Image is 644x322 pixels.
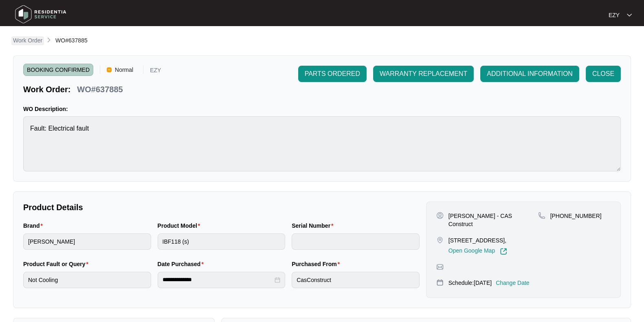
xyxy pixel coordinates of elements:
img: map-pin [436,236,444,244]
span: ADDITIONAL INFORMATION [487,69,573,79]
img: dropdown arrow [627,13,632,17]
p: Work Order: [23,84,70,95]
img: Vercel Logo [107,67,112,72]
a: Open Google Map [448,248,507,255]
label: Product Fault or Query [23,260,92,268]
a: Work Order [11,36,44,45]
span: CLOSE [592,69,614,79]
p: WO Description: [23,105,621,113]
input: Product Model [158,233,286,250]
button: WARRANTY REPLACEMENT [373,66,474,82]
span: BOOKING CONFIRMED [23,64,93,76]
img: map-pin [436,279,444,286]
p: EZY [609,11,620,19]
span: WARRANTY REPLACEMENT [380,69,467,79]
span: WO#637885 [55,37,88,44]
input: Serial Number [292,233,420,250]
img: Link-External [500,248,507,255]
img: map-pin [436,263,444,271]
p: [PERSON_NAME] - CAS Construct [448,212,538,228]
p: Work Order [13,36,42,44]
img: residentia service logo [12,2,69,27]
label: Date Purchased [158,260,207,268]
p: [STREET_ADDRESS], [448,236,507,244]
button: ADDITIONAL INFORMATION [480,66,579,82]
p: EZY [150,67,161,76]
span: Normal [112,64,136,76]
textarea: Fault: Electrical fault [23,116,621,171]
img: map-pin [538,212,545,219]
input: Product Fault or Query [23,272,151,288]
p: Change Date [496,279,530,287]
input: Purchased From [292,272,420,288]
input: Date Purchased [163,275,273,284]
input: Brand [23,233,151,250]
p: Schedule: [DATE] [448,279,492,287]
label: Purchased From [292,260,343,268]
img: chevron-right [46,37,52,43]
p: [PHONE_NUMBER] [550,212,602,220]
p: Product Details [23,202,420,213]
label: Brand [23,222,46,230]
label: Product Model [158,222,204,230]
p: WO#637885 [77,84,123,95]
span: PARTS ORDERED [305,69,360,79]
button: CLOSE [586,66,621,82]
button: PARTS ORDERED [298,66,367,82]
label: Serial Number [292,222,336,230]
img: user-pin [436,212,444,219]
